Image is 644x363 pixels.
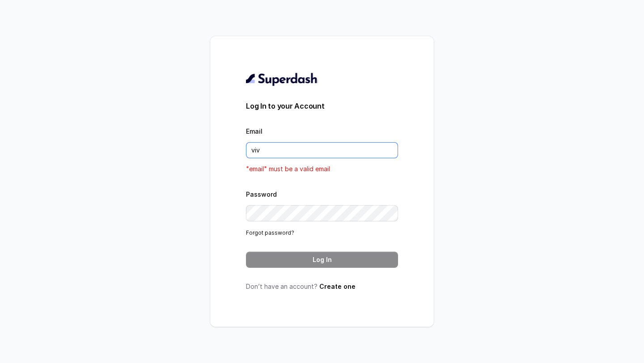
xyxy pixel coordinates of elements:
[246,229,294,236] a: Forgot password?
[246,190,277,198] label: Password
[246,164,398,174] p: "email" must be a valid email
[246,142,398,158] input: youremail@example.com
[246,127,263,135] label: Email
[246,101,398,111] h3: Log In to your Account
[246,282,398,291] p: Don’t have an account?
[246,72,318,86] img: light.svg
[246,252,398,268] button: Log In
[319,283,356,290] a: Create one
